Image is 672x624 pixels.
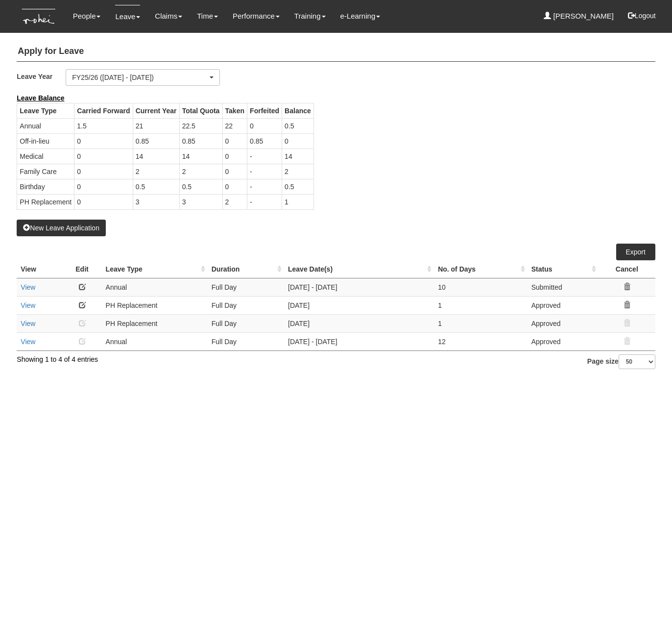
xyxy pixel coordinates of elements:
th: View [17,260,62,278]
td: Birthday [17,179,74,194]
td: 2 [133,164,179,179]
a: Training [294,5,326,27]
th: Status : activate to sort column ascending [528,260,599,278]
td: 0 [222,179,247,194]
td: 2 [179,164,222,179]
td: [DATE] - [DATE] [284,332,434,350]
td: 10 [434,278,528,296]
td: 1 [282,194,314,209]
td: Annual [102,332,208,350]
a: Performance [233,5,280,27]
th: Duration : activate to sort column ascending [208,260,284,278]
td: Annual [102,278,208,296]
td: Annual [17,118,74,133]
td: 0.5 [179,179,222,194]
a: View [21,320,35,327]
th: No. of Days : activate to sort column ascending [434,260,528,278]
td: 0 [74,179,133,194]
td: Off-in-lieu [17,133,74,149]
td: 0.85 [133,133,179,149]
td: - [247,179,282,194]
td: 0 [222,164,247,179]
td: 0.5 [282,118,314,133]
a: View [21,301,35,309]
td: 12 [434,332,528,350]
th: Cancel [599,260,655,278]
td: 0 [222,133,247,149]
td: 2 [222,194,247,209]
label: Leave Year [17,69,66,83]
th: Total Quota [179,103,222,118]
td: 0 [74,164,133,179]
td: Approved [528,314,599,332]
td: 22 [222,118,247,133]
td: [DATE] [284,296,434,314]
td: Approved [528,296,599,314]
td: 14 [179,149,222,164]
a: e-Learning [340,5,381,27]
th: Balance [282,103,314,118]
td: 0.5 [282,179,314,194]
th: Taken [222,103,247,118]
td: 2 [282,164,314,179]
button: FY25/26 ([DATE] - [DATE]) [66,69,219,86]
td: 0 [74,194,133,209]
td: 0 [282,133,314,149]
td: [DATE] - [DATE] [284,278,434,296]
th: Leave Type [17,103,74,118]
td: 21 [133,118,179,133]
td: - [247,164,282,179]
a: [PERSON_NAME] [544,5,614,27]
td: 14 [282,149,314,164]
td: 0 [247,118,282,133]
td: 1 [434,314,528,332]
td: Full Day [208,314,284,332]
td: 14 [133,149,179,164]
td: Approved [528,332,599,350]
label: Page size [587,354,655,369]
th: Leave Type : activate to sort column ascending [102,260,208,278]
a: Leave [115,5,140,28]
td: 22.5 [179,118,222,133]
td: 0 [74,133,133,149]
td: [DATE] [284,314,434,332]
td: Full Day [208,332,284,350]
td: 0.85 [247,133,282,149]
th: Current Year [133,103,179,118]
td: 0.85 [179,133,222,149]
th: Carried Forward [74,103,133,118]
b: Leave Balance [17,94,64,102]
td: 1.5 [74,118,133,133]
td: PH Replacement [17,194,74,209]
td: Medical [17,149,74,164]
td: PH Replacement [102,296,208,314]
td: Submitted [528,278,599,296]
td: - [247,149,282,164]
button: Logout [621,4,663,27]
td: Full Day [208,278,284,296]
th: Edit [62,260,101,278]
a: Time [197,5,218,27]
h4: Apply for Leave [17,42,655,62]
td: 0.5 [133,179,179,194]
a: Export [616,244,655,260]
a: People [73,5,101,27]
td: 0 [222,149,247,164]
a: Claims [155,5,182,27]
td: 3 [133,194,179,209]
a: View [21,283,35,291]
td: - [247,194,282,209]
button: New Leave Application [17,220,106,236]
td: 0 [74,149,133,164]
a: View [21,338,35,346]
td: PH Replacement [102,314,208,332]
th: Leave Date(s) : activate to sort column ascending [284,260,434,278]
td: Full Day [208,296,284,314]
div: FY25/26 ([DATE] - [DATE]) [72,73,207,82]
select: Page size [619,354,655,369]
td: 3 [179,194,222,209]
th: Forfeited [247,103,282,118]
td: Family Care [17,164,74,179]
td: 1 [434,296,528,314]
